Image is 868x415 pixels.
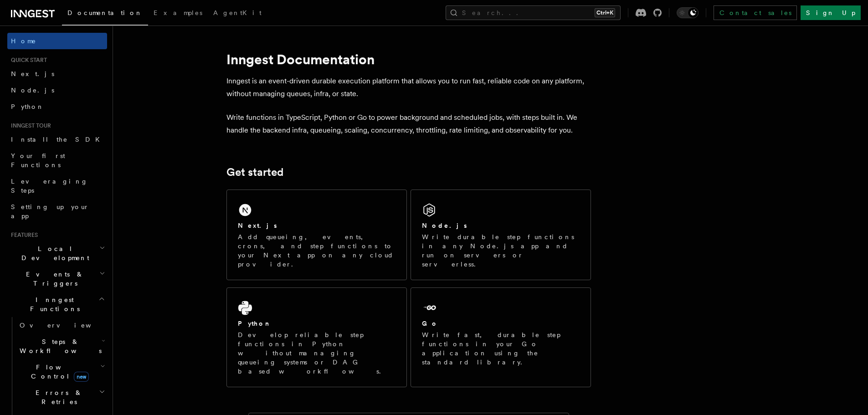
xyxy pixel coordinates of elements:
[7,122,51,129] span: Inngest tour
[422,232,580,269] p: Write durable step functions in any Node.js app and run on servers or serverless.
[226,51,591,67] h1: Inngest Documentation
[226,75,591,100] p: Inngest is an event-driven durable execution platform that allows you to run fast, reliable code ...
[11,103,44,110] span: Python
[11,178,88,194] span: Leveraging Steps
[422,330,580,367] p: Write fast, durable step functions in your Go application using the standard library.
[422,319,438,328] h2: Go
[20,322,113,329] span: Overview
[226,190,407,280] a: Next.jsAdd queueing, events, crons, and step functions to your Next app on any cloud provider.
[7,231,38,239] span: Features
[7,33,107,49] a: Home
[411,287,591,387] a: GoWrite fast, durable step functions in your Go application using the standard library.
[7,295,98,313] span: Inngest Functions
[7,244,99,262] span: Local Development
[7,199,107,224] a: Setting up your app
[7,173,107,199] a: Leveraging Steps
[11,136,105,143] span: Install the SDK
[213,9,262,16] span: AgentKit
[7,66,107,82] a: Next.js
[7,56,47,64] span: Quick start
[62,3,148,26] a: Documentation
[7,266,107,292] button: Events & Triggers
[677,7,699,18] button: Toggle dark mode
[11,70,54,77] span: Next.js
[226,111,591,137] p: Write functions in TypeScript, Python or Go to power background and scheduled jobs, with steps bu...
[208,3,267,25] a: AgentKit
[801,5,861,20] a: Sign Up
[446,5,621,20] button: Search...Ctrl+K
[238,221,277,230] h2: Next.js
[7,241,107,266] button: Local Development
[148,3,208,25] a: Examples
[11,87,54,94] span: Node.js
[16,388,99,406] span: Errors & Retries
[16,359,107,384] button: Flow Controlnew
[154,9,202,16] span: Examples
[714,5,797,20] a: Contact sales
[11,203,89,220] span: Setting up your app
[411,190,591,280] a: Node.jsWrite durable step functions in any Node.js app and run on servers or serverless.
[16,337,102,355] span: Steps & Workflows
[595,8,615,17] kbd: Ctrl+K
[7,98,107,115] a: Python
[11,36,36,46] span: Home
[16,333,107,359] button: Steps & Workflows
[7,148,107,173] a: Your first Functions
[7,131,107,148] a: Install the SDK
[7,292,107,317] button: Inngest Functions
[7,82,107,98] a: Node.js
[238,330,395,376] p: Develop reliable step functions in Python without managing queueing systems or DAG based workflows.
[238,319,272,328] h2: Python
[16,317,107,333] a: Overview
[74,372,89,382] span: new
[226,287,407,387] a: PythonDevelop reliable step functions in Python without managing queueing systems or DAG based wo...
[7,270,99,288] span: Events & Triggers
[422,221,467,230] h2: Node.js
[67,9,143,16] span: Documentation
[16,363,100,381] span: Flow Control
[226,166,283,179] a: Get started
[11,152,65,169] span: Your first Functions
[16,384,107,410] button: Errors & Retries
[238,232,395,269] p: Add queueing, events, crons, and step functions to your Next app on any cloud provider.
